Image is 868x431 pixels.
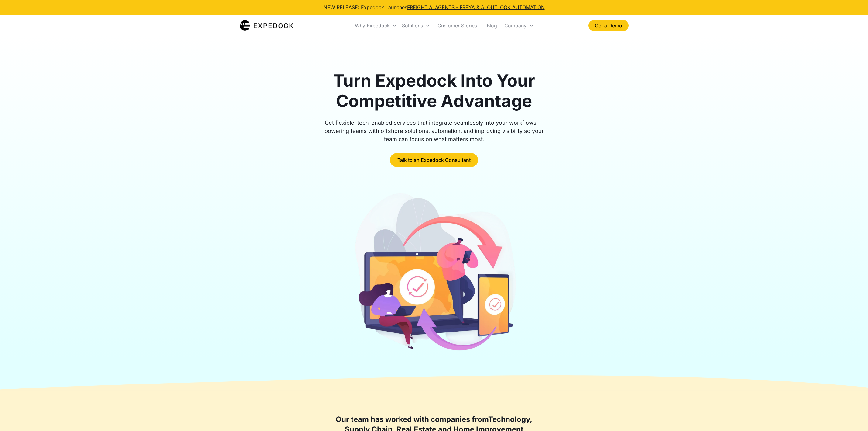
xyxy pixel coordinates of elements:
[588,20,629,31] a: Get a Demo
[502,15,536,36] div: Company
[355,23,390,29] div: Why Expedock
[504,23,527,29] div: Company
[482,15,502,36] a: Blog
[402,23,423,29] div: Solutions
[407,4,545,10] a: FREIGHT AI AGENTS - FREYA & AI OUTLOOK AUTOMATION
[352,15,400,36] div: Why Expedock
[240,19,293,32] img: Expedock Logo
[390,153,478,167] a: Talk to an Expedock Consultant
[351,191,517,356] img: arrow pointing to cellphone from laptop, and arrow from laptop to cellphone
[400,15,433,36] div: Solutions
[317,119,551,143] div: Get flexible, tech-enabled services that integrate seamlessly into your workflows — powering team...
[317,71,551,111] h1: Turn Expedock Into Your Competitive Advantage
[240,19,293,32] a: home
[324,4,545,11] div: NEW RELEASE: Expedock Launches
[433,15,482,36] a: Customer Stories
